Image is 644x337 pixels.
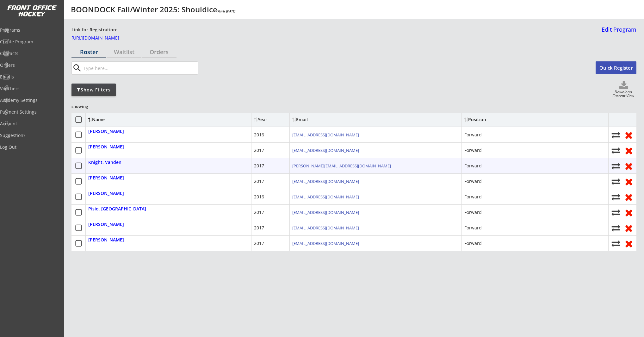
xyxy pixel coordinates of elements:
[464,225,482,231] div: Forward
[611,208,621,217] button: Move player
[624,208,634,217] button: Remove from roster (no refund)
[292,240,359,246] a: [EMAIL_ADDRESS][DOMAIN_NAME]
[464,240,482,247] div: Forward
[610,90,636,99] div: Download Current View
[624,177,634,186] button: Remove from roster (no refund)
[611,81,636,90] button: Click to download full roster. Your browser settings may try to block it, check your security set...
[88,222,124,227] div: [PERSON_NAME]
[292,147,359,153] a: [EMAIL_ADDRESS][DOMAIN_NAME]
[624,223,634,233] button: Remove from roster (no refund)
[71,27,118,33] div: Link for Registration:
[88,191,124,196] div: [PERSON_NAME]
[71,36,135,43] a: [URL][DOMAIN_NAME]
[254,194,264,200] div: 2016
[292,132,359,138] a: [EMAIL_ADDRESS][DOMAIN_NAME]
[88,175,124,181] div: [PERSON_NAME]
[71,49,106,55] div: Roster
[88,117,140,122] div: Name
[254,132,264,138] div: 2016
[464,178,482,184] div: Forward
[254,117,287,122] div: Year
[107,49,141,55] div: Waitlist
[624,192,634,202] button: Remove from roster (no refund)
[464,147,482,153] div: Forward
[611,193,621,201] button: Move player
[254,240,264,247] div: 2017
[72,63,82,73] button: search
[599,27,636,38] a: Edit Program
[254,225,264,231] div: 2017
[624,130,634,140] button: Remove from roster (no refund)
[88,144,124,150] div: [PERSON_NAME]
[624,239,634,248] button: Remove from roster (no refund)
[88,129,124,134] div: [PERSON_NAME]
[71,103,117,109] div: showing
[71,87,116,93] div: Show Filters
[292,163,391,169] a: [PERSON_NAME][EMAIL_ADDRESS][DOMAIN_NAME]
[292,225,359,231] a: [EMAIL_ADDRESS][DOMAIN_NAME]
[254,163,264,169] div: 2017
[292,178,359,184] a: [EMAIL_ADDRESS][DOMAIN_NAME]
[611,131,621,139] button: Move player
[254,209,264,215] div: 2017
[292,194,359,200] a: [EMAIL_ADDRESS][DOMAIN_NAME]
[611,162,621,170] button: Move player
[464,163,482,169] div: Forward
[464,209,482,215] div: Forward
[624,146,634,155] button: Remove from roster (no refund)
[611,224,621,232] button: Move player
[82,62,198,74] input: Type here...
[254,147,264,153] div: 2017
[88,206,146,212] div: Pisio, [GEOGRAPHIC_DATA]
[217,9,235,13] em: Starts [DATE]
[611,177,621,186] button: Move player
[88,160,121,165] div: Knight, Vanden
[464,194,482,200] div: Forward
[71,6,235,13] div: BOONDOCK Fall/Winter 2025: Shouldice
[7,5,57,17] img: FOH%20White%20Logo%20Transparent.png
[254,178,264,184] div: 2017
[142,49,176,55] div: Orders
[596,61,636,74] button: Quick Register
[464,117,521,122] div: Position
[624,161,634,171] button: Remove from roster (no refund)
[292,117,349,122] div: Email
[611,146,621,155] button: Move player
[88,237,124,243] div: [PERSON_NAME]
[464,132,482,138] div: Forward
[611,239,621,248] button: Move player
[292,209,359,215] a: [EMAIL_ADDRESS][DOMAIN_NAME]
